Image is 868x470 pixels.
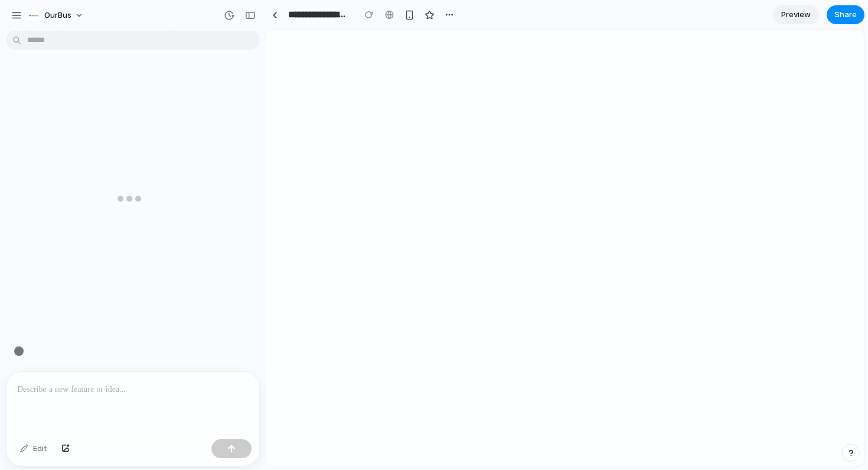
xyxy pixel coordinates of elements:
[772,5,820,24] a: Preview
[834,9,857,21] span: Share
[44,9,71,21] span: OurBus
[827,5,864,24] button: Share
[781,9,811,21] span: Preview
[23,6,90,25] button: OurBus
